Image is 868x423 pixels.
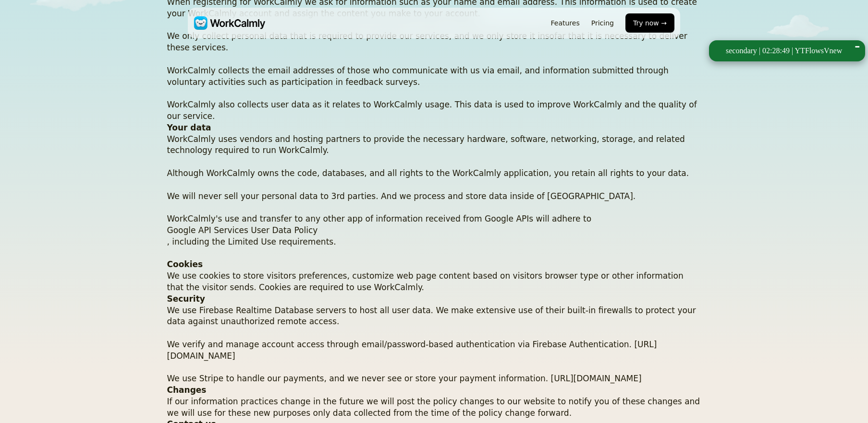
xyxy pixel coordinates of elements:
p: If our information practices change in the future we will post the policy changes to our website ... [167,396,701,419]
p: We use cookies to store visitors preferences, customize web page content based on visitors browse... [167,270,701,294]
p: We use Firebase Realtime Database servers to host all user data. We make extensive use of their b... [167,305,701,385]
strong: Security [167,294,205,304]
div: - [854,29,860,72]
div: secondary | 02:28:49 | YTFlowsVnew [726,47,842,55]
strong: Cookies [167,259,203,269]
p: WorkCalmly uses vendors and hosting partners to provide the necessary hardware, software, network... [167,134,701,259]
img: WorkCalmly Logo [194,16,265,30]
a: Pricing [591,19,614,27]
a: Features [551,19,580,27]
a: Google API Services User Data Policy [167,225,701,236]
strong: Changes [167,385,207,395]
button: Try now → [625,13,674,33]
strong: Your data [167,123,211,132]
